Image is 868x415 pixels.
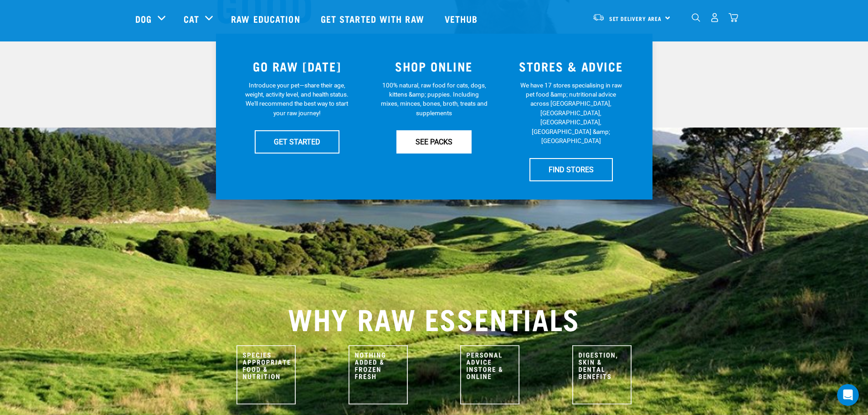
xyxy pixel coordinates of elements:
[508,59,634,73] h3: STORES & ADVICE
[255,130,339,153] a: GET STARTED
[710,13,719,22] img: user.png
[349,345,408,405] img: Nothing Added
[243,81,350,118] p: Introduce your pet—share their age, weight, activity level, and health status. We'll recommend th...
[692,13,700,22] img: home-icon-1@2x.png
[436,0,489,37] a: Vethub
[837,384,859,406] iframe: Intercom live chat
[135,12,152,26] a: Dog
[460,345,519,405] img: Personal Advice
[518,81,625,146] p: We have 17 stores specialising in raw pet food &amp; nutritional advice across [GEOGRAPHIC_DATA],...
[222,0,311,37] a: Raw Education
[371,59,497,73] h3: SHOP ONLINE
[236,345,296,405] img: Species Appropriate Nutrition
[529,158,613,181] a: FIND STORES
[380,81,488,118] p: 100% natural, raw food for cats, dogs, kittens &amp; puppies. Including mixes, minces, bones, bro...
[396,130,472,153] a: SEE PACKS
[609,17,662,20] span: Set Delivery Area
[572,345,632,405] img: Raw Benefits
[135,302,733,334] h2: WHY RAW ESSENTIALS
[729,13,738,22] img: home-icon@2x.png
[312,0,436,37] a: Get started with Raw
[184,12,199,26] a: Cat
[234,59,360,73] h3: GO RAW [DATE]
[592,13,605,21] img: van-moving.png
